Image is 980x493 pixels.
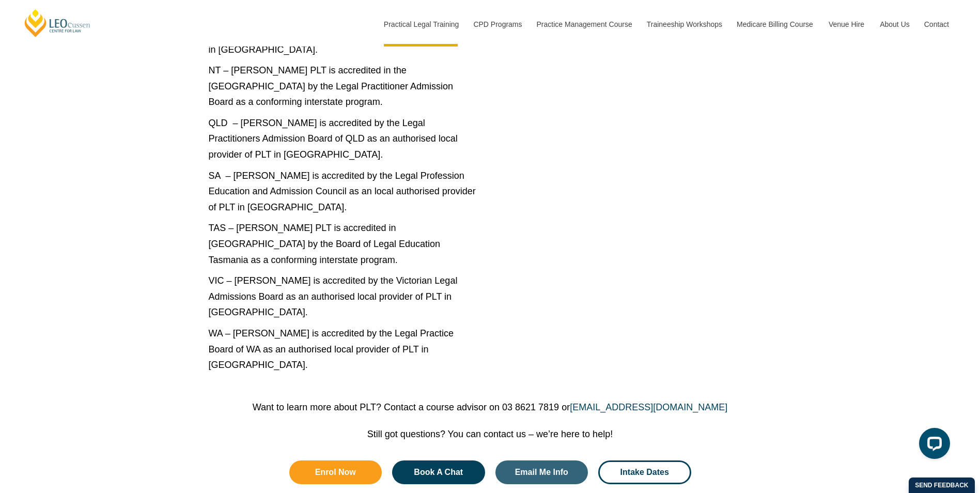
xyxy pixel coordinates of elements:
[639,2,729,47] a: Traineeship Workshops
[911,424,954,467] iframe: LiveChat chat widget
[376,2,466,47] a: Practical Legal Training
[465,2,528,47] a: CPD Programs
[414,468,463,476] span: Book A Chat
[570,402,727,412] a: [EMAIL_ADDRESS][DOMAIN_NAME]
[392,460,485,484] a: Book A Chat
[729,2,821,47] a: Medicare Billing Course
[209,168,477,215] p: SA – [PERSON_NAME] is accredited by the Legal Profession Education and Admission Council as an lo...
[196,428,785,440] p: Still got questions? You can contact us – we’re here to help!
[196,402,785,413] p: Want to learn more about PLT? Contact a course advisor on 03 8621 7819 or
[620,468,669,476] span: Intake Dates
[872,2,916,47] a: About Us
[598,460,691,484] a: Intake Dates
[821,2,872,47] a: Venue Hire
[209,273,477,320] p: VIC – [PERSON_NAME] is accredited by the Victorian Legal Admissions Board as an authorised local ...
[916,2,957,47] a: Contact
[315,468,356,476] span: Enrol Now
[289,460,382,484] a: Enrol Now
[515,468,568,476] span: Email Me Info
[23,8,92,38] a: [PERSON_NAME] Centre for Law
[209,326,477,373] p: WA – [PERSON_NAME] is accredited by the Legal Practice Board of WA as an authorised local provide...
[209,220,477,268] p: TAS – [PERSON_NAME] PLT is accredited in [GEOGRAPHIC_DATA] by the Board of Legal Education Tasman...
[209,63,477,110] p: NT – [PERSON_NAME] PLT is accredited in the [GEOGRAPHIC_DATA] by the Legal Practitioner Admission...
[209,115,477,163] p: QLD – [PERSON_NAME] is accredited by the Legal Practitioners Admission Board of QLD as an authori...
[495,460,588,484] a: Email Me Info
[529,2,639,47] a: Practice Management Course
